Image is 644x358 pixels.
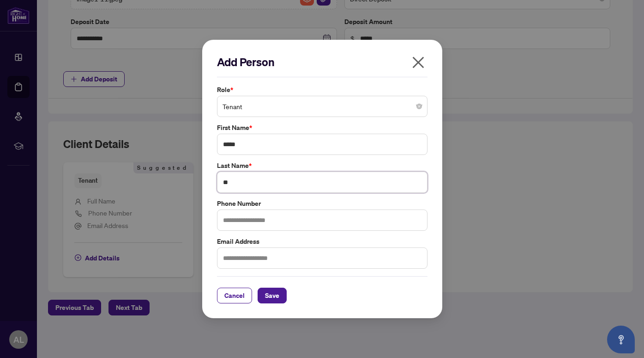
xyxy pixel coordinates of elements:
label: First Name [217,123,427,133]
h2: Add Person [217,55,427,69]
button: Open asap [607,326,635,353]
label: Role [217,85,427,95]
span: Cancel [224,288,245,303]
button: Save [258,288,287,303]
label: Phone Number [217,198,427,209]
span: Save [265,288,279,303]
label: Email Address [217,236,427,247]
span: close [411,55,426,70]
button: Cancel [217,288,252,303]
label: Last Name [217,160,427,171]
span: Tenant [223,98,422,115]
span: close-circle [416,104,422,109]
